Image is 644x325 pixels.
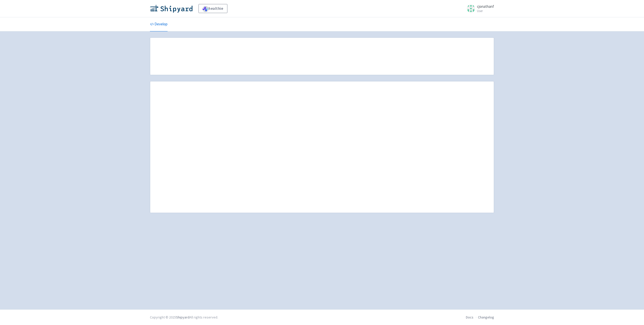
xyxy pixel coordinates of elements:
[464,5,494,13] a: cjonathanf User
[477,9,494,13] small: User
[150,315,218,320] div: Copyright © 2025 All rights reserved.
[466,315,473,319] a: Docs
[478,315,494,319] a: Changelog
[150,17,168,31] a: Develop
[477,4,494,9] span: cjonathanf
[176,315,189,319] a: Shipyard
[150,5,192,13] img: Shipyard logo
[198,4,227,13] a: healthie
